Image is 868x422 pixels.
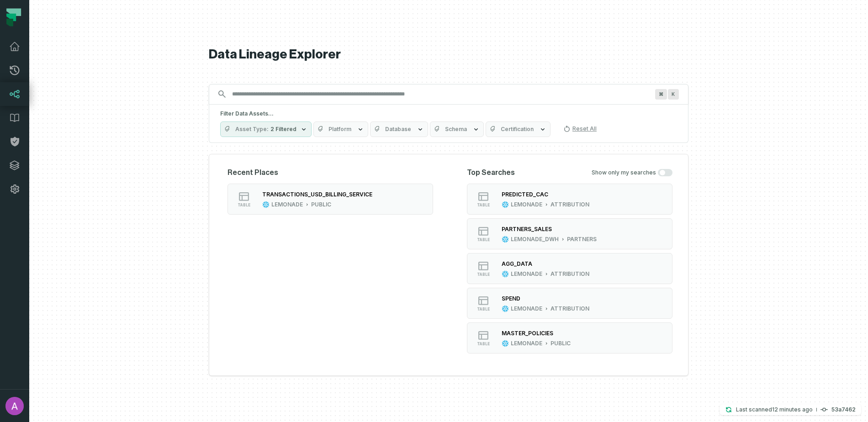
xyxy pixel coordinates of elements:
h1: Data Lineage Explorer [209,47,688,63]
span: Press ⌘ + K to focus the search bar [668,89,679,100]
p: Last scanned [736,405,813,414]
relative-time: Sep 12, 2025, 10:19 AM EDT [772,406,813,413]
span: Press ⌘ + K to focus the search bar [655,89,667,100]
img: avatar of Alex Bohn [5,397,24,415]
h4: 53a7462 [831,407,856,412]
button: Last scanned[DATE] 10:19:43 AM53a7462 [720,404,861,415]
